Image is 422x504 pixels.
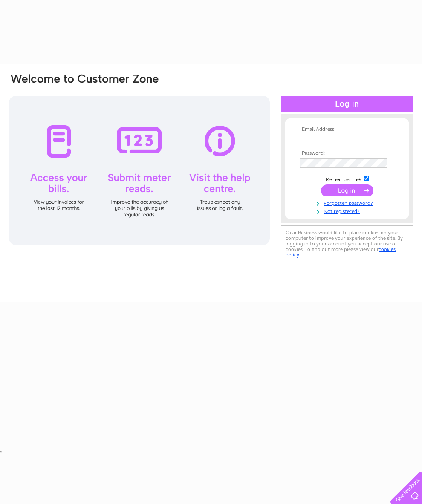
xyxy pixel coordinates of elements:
[300,207,396,215] a: Not registered?
[321,184,373,196] input: Submit
[281,225,413,262] div: Clear Business would like to place cookies on your computer to improve your experience of the sit...
[298,174,396,183] td: Remember me?
[298,127,396,132] th: Email Address:
[298,150,396,156] th: Password:
[300,199,396,207] a: Forgotten password?
[286,246,396,258] a: cookies policy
